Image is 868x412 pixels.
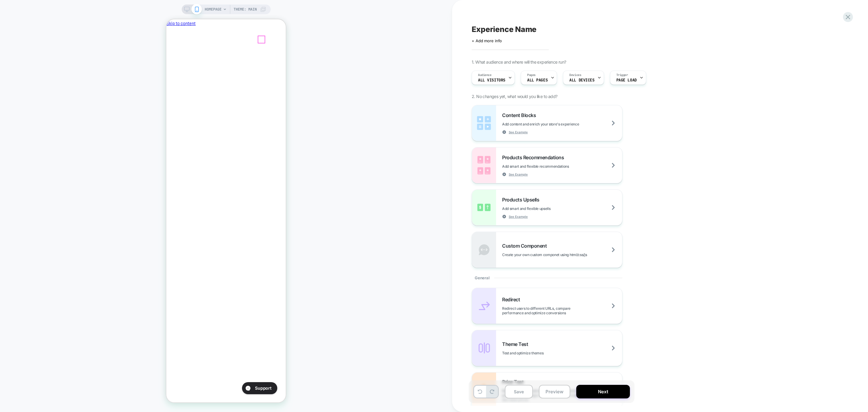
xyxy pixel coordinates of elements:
span: Products Recommendations [502,154,567,160]
span: Devices [569,73,581,77]
iframe: Gorgias live chat messenger [73,361,113,377]
span: Test and optimize themes [502,351,574,355]
span: Audience [478,73,492,77]
div: General [472,268,622,288]
span: Price Test [502,379,527,385]
span: Trigger [616,73,628,77]
span: ALL DEVICES [569,78,594,82]
span: Products Upsells [502,197,542,203]
span: Create your own custom componet using html/css/js [502,252,617,257]
span: Custom Component [502,243,550,249]
span: Redirect users to different URLs, compare performance and optimize conversions [502,306,622,315]
span: Add smart and flexible recommendations [502,164,599,169]
button: Preview [539,385,570,398]
span: See Example [509,130,528,134]
span: Page Load [616,78,637,82]
span: Pages [527,73,536,77]
span: All Visitors [478,78,505,82]
span: 1. What audience and where will the experience run? [472,59,566,65]
span: Experience Name [472,25,536,34]
span: Theme Test [502,341,531,347]
span: 2. No changes yet, what would you like to add? [472,94,557,99]
span: See Example [509,172,528,176]
span: See Example [509,214,528,219]
span: Content Blocks [502,112,539,118]
button: Save [505,385,533,398]
span: Add smart and flexible upsells [502,206,580,211]
span: ALL PAGES [527,78,548,82]
button: Next [576,385,630,398]
span: + Add more info [472,38,502,43]
span: HOMEPAGE [205,5,222,14]
span: Add content and enrich your store's experience [502,122,609,126]
span: Theme: MAIN [234,5,257,14]
span: Redirect [502,296,523,303]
